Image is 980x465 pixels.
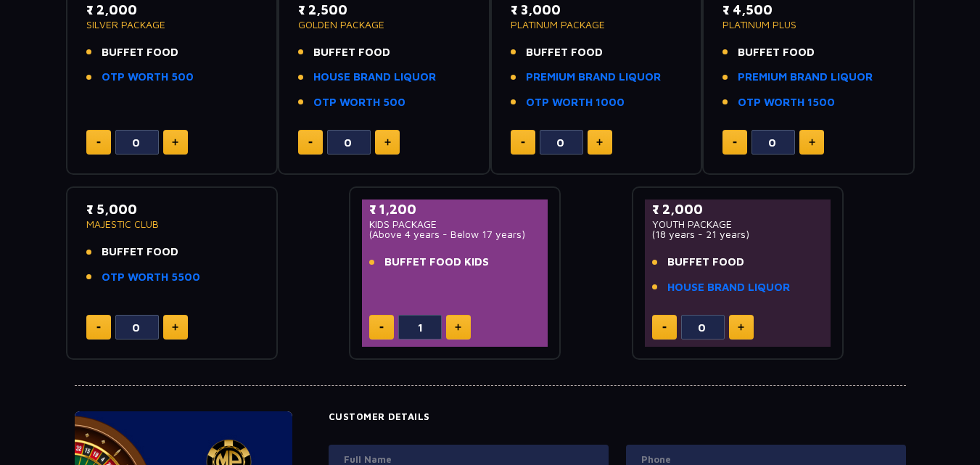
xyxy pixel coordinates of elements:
p: YOUTH PACKAGE [652,219,824,229]
span: BUFFET FOOD [102,44,178,61]
img: minus [662,326,667,329]
span: BUFFET FOOD [102,244,178,260]
img: minus [96,326,101,329]
img: plus [809,139,815,146]
img: minus [379,326,384,329]
img: minus [733,141,737,144]
img: plus [455,324,461,331]
img: plus [596,139,603,146]
a: HOUSE BRAND LIQUOR [667,279,790,296]
img: plus [384,139,391,146]
a: OTP WORTH 5500 [102,269,200,286]
span: BUFFET FOOD [667,254,744,271]
span: BUFFET FOOD [313,44,390,61]
img: minus [521,141,525,144]
a: PREMIUM BRAND LIQUOR [738,69,873,86]
p: GOLDEN PACKAGE [298,20,470,30]
a: OTP WORTH 500 [313,94,405,111]
a: PREMIUM BRAND LIQUOR [526,69,661,86]
img: minus [96,141,101,144]
p: PLATINUM PACKAGE [511,20,683,30]
p: (Above 4 years - Below 17 years) [369,229,541,239]
a: OTP WORTH 1000 [526,94,625,111]
a: OTP WORTH 500 [102,69,194,86]
img: plus [172,139,178,146]
p: SILVER PACKAGE [86,20,258,30]
span: BUFFET FOOD [738,44,815,61]
img: minus [308,141,313,144]
p: (18 years - 21 years) [652,229,824,239]
span: BUFFET FOOD KIDS [384,254,489,271]
p: ₹ 1,200 [369,199,541,219]
p: ₹ 2,000 [652,199,824,219]
p: ₹ 5,000 [86,199,258,219]
img: plus [738,324,744,331]
span: BUFFET FOOD [526,44,603,61]
h4: Customer Details [329,411,906,423]
a: HOUSE BRAND LIQUOR [313,69,436,86]
p: KIDS PACKAGE [369,219,541,229]
img: plus [172,324,178,331]
p: PLATINUM PLUS [722,20,894,30]
p: MAJESTIC CLUB [86,219,258,229]
a: OTP WORTH 1500 [738,94,835,111]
